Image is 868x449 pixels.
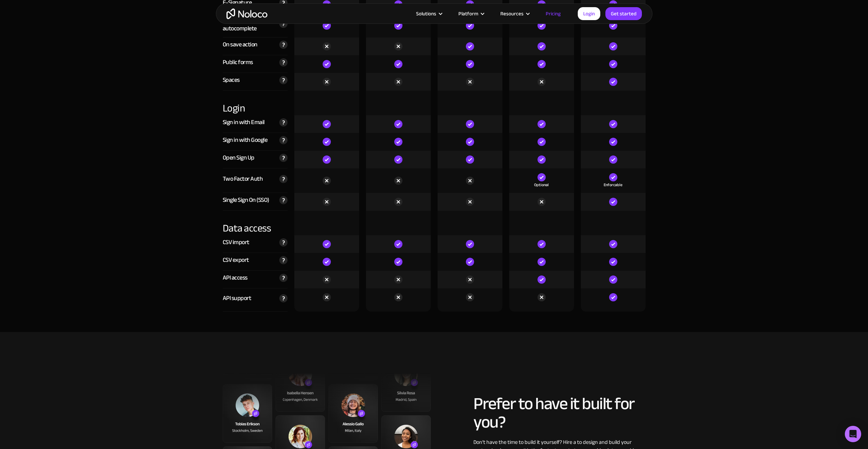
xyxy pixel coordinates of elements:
[223,237,249,248] div: CSV import
[605,7,642,20] a: Get started
[223,293,251,303] div: API support
[604,181,622,188] div: Enforcable
[223,57,253,68] div: Public forms
[845,426,861,442] div: Open Intercom Messenger
[223,153,254,163] div: Open Sign Up
[534,181,549,188] div: Optional
[223,174,263,184] div: Two Factor Auth
[450,9,492,18] div: Platform
[223,195,269,205] div: Single Sign On (SSO)
[458,9,478,18] div: Platform
[500,9,524,18] div: Resources
[223,135,268,145] div: Sign in with Google
[223,91,288,115] div: Login
[223,273,248,283] div: API access
[416,9,436,18] div: Solutions
[492,9,537,18] div: Resources
[223,75,240,85] div: Spaces
[226,9,267,19] a: home
[223,117,265,128] div: Sign in with Email
[223,211,288,235] div: Data access
[408,9,450,18] div: Solutions
[578,7,600,20] a: Login
[223,40,258,50] div: On save action
[473,394,646,431] h2: Prefer to have it built for you?
[223,255,249,265] div: CSV export
[223,13,276,34] div: Address autocomplete
[537,9,569,18] a: Pricing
